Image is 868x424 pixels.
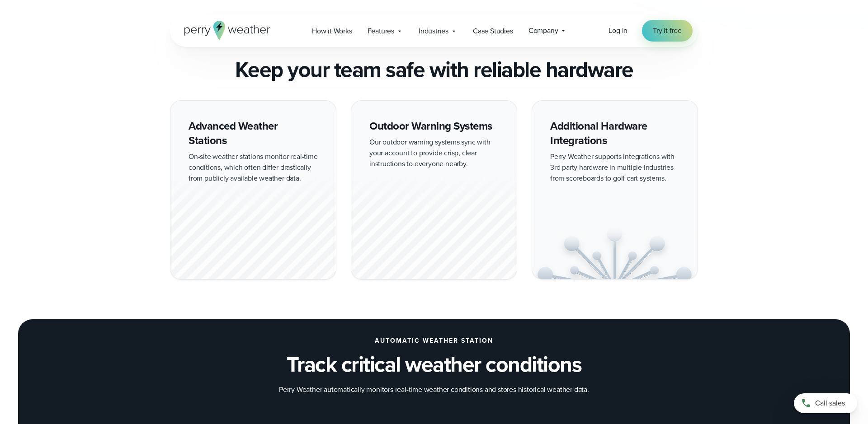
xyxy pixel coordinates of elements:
[532,226,698,280] img: Integration-Light.svg
[528,25,558,36] span: Company
[419,26,448,37] span: Industries
[473,26,513,37] span: Case Studies
[653,25,682,36] span: Try it free
[368,26,394,37] span: Features
[375,337,493,345] h2: AUTOMATIC WEATHER STATION
[304,22,360,40] a: How it Works
[815,398,845,409] span: Call sales
[235,57,633,82] h2: Keep your team safe with reliable hardware
[609,25,627,36] a: Log in
[609,25,627,36] span: Log in
[279,384,589,395] p: Perry Weather automatically monitors real-time weather conditions and stores historical weather d...
[642,20,693,42] a: Try it free
[794,393,857,413] a: Call sales
[287,352,582,377] h3: Track critical weather conditions
[312,26,352,37] span: How it Works
[465,22,521,40] a: Case Studies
